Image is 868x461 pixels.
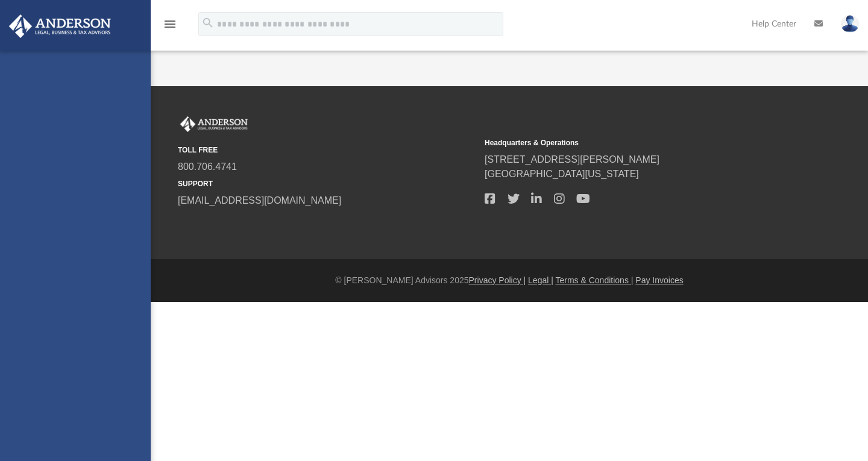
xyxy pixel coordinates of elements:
img: Anderson Advisors Platinum Portal [5,14,115,38]
a: [STREET_ADDRESS][PERSON_NAME] [485,154,659,165]
a: [EMAIL_ADDRESS][DOMAIN_NAME] [178,195,341,205]
div: © [PERSON_NAME] Advisors 2025 [151,274,868,287]
i: menu [163,17,177,31]
small: Headquarters & Operations [485,137,783,148]
a: [GEOGRAPHIC_DATA][US_STATE] [485,169,639,179]
a: menu [163,23,177,31]
i: search [201,16,215,30]
img: User Pic [841,15,859,33]
a: Legal | [528,275,553,285]
a: 800.706.4741 [178,162,237,172]
small: SUPPORT [178,178,476,189]
a: Terms & Conditions | [556,275,634,285]
img: Anderson Advisors Platinum Portal [178,116,250,132]
small: TOLL FREE [178,145,476,155]
a: Pay Invoices [635,275,683,285]
a: Privacy Policy | [469,275,526,285]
